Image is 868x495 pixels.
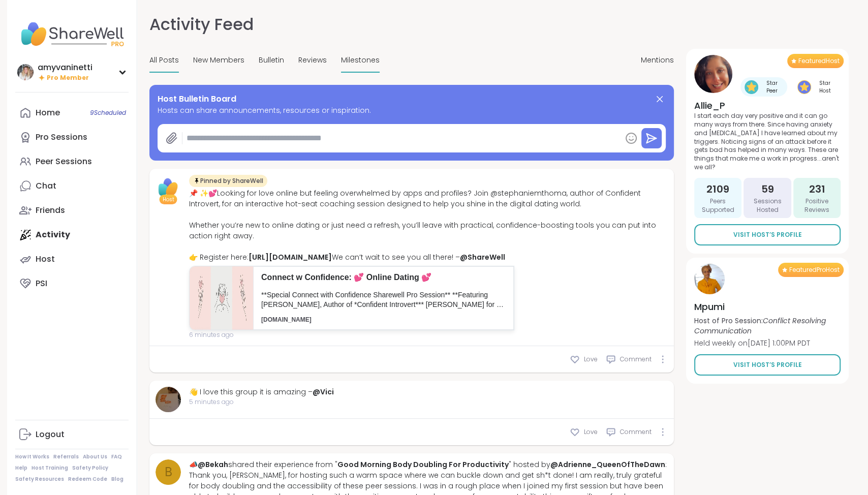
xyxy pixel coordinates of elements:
span: Visit Host’s Profile [733,360,802,369]
img: Star Peer [745,80,758,94]
p: Host of Pro Session: [694,316,841,336]
img: Allie_P [694,55,732,93]
a: Referrals [53,453,79,460]
span: Star Peer [760,79,783,95]
span: All Posts [149,55,179,66]
div: 👋 I love this group it is amazing – [189,387,334,397]
a: Host [15,247,129,271]
span: Bulletin [259,55,284,66]
span: Peers Supported [698,197,737,214]
img: 15690c93-6b96-479b-8ddf-bf221a534493 [190,266,253,330]
a: Logout [15,422,129,447]
p: I start each day very positive and it can go many ways from there. Since having anxiety and [MEDI... [694,112,841,172]
img: ShareWell [156,175,181,200]
a: @ShareWell [460,252,505,262]
a: Host Training [32,465,68,472]
span: Featured Pro Host [789,266,840,274]
span: B [165,463,172,481]
span: Milestones [341,55,380,66]
span: Sessions Hosted [748,197,787,214]
a: Good Morning Body Doubling For Productivity [337,459,509,470]
p: [DOMAIN_NAME] [261,316,506,324]
a: B [156,459,181,485]
div: amyvaninetti [38,62,92,73]
div: Chat [36,180,56,192]
span: Love [584,355,598,364]
img: ShareWell Nav Logo [15,16,129,52]
span: Love [584,427,598,437]
span: 231 [809,182,825,196]
a: [URL][DOMAIN_NAME] [249,252,332,262]
span: Comment [620,427,652,437]
img: Vici [156,387,181,412]
div: Host [36,254,55,265]
span: 2109 [706,182,729,196]
span: 59 [761,182,773,196]
div: Logout [36,429,65,440]
div: Home [36,107,60,118]
div: Pro Sessions [36,132,87,143]
a: Peer Sessions [15,149,129,174]
span: Star Host [813,79,836,95]
img: amyvaninetti [17,64,34,80]
h1: Activity Feed [149,12,254,37]
a: Home9Scheduled [15,101,129,125]
a: Blog [111,476,123,483]
span: Positive Reviews [797,197,836,214]
i: Conflict Resolving Communication [694,316,826,336]
p: **Special Connect with Confidence Sharewell Pro Session** **Featuring [PERSON_NAME], Author of *C... [261,290,506,310]
span: Host [163,196,174,203]
div: Peer Sessions [36,156,92,167]
span: Hosts can share announcements, resources or inspiration. [158,105,666,116]
a: Connect w Confidence: 💕 Online Dating 💕**Special Connect with Confidence Sharewell Pro Session** ... [189,266,514,330]
a: About Us [83,453,107,460]
p: Held weekly on [DATE] 1:00PM PDT [694,338,841,348]
span: New Members [193,55,244,66]
a: Help [15,465,27,472]
img: Mpumi [694,264,725,294]
span: Pro Member [47,74,89,82]
div: PSI [36,278,47,289]
a: @Bekah [198,459,228,470]
span: Host Bulletin Board [158,93,236,105]
span: 5 minutes ago [189,397,334,407]
span: Visit Host’s Profile [733,230,802,239]
img: Star Host [797,80,811,94]
a: @Vici [313,387,334,397]
a: Pro Sessions [15,125,129,149]
a: Chat [15,174,129,198]
span: 9 Scheduled [90,109,126,117]
a: How It Works [15,453,49,460]
h4: Mpumi [694,300,841,313]
a: Redeem Code [68,476,107,483]
a: PSI [15,271,129,296]
p: Connect w Confidence: 💕 Online Dating 💕 [261,272,506,283]
a: Friends [15,198,129,223]
a: Safety Resources [15,476,64,483]
a: Safety Policy [72,465,108,472]
div: Pinned by ShareWell [189,175,267,187]
a: @Adrienne_QueenOfTheDawn [550,459,665,470]
h4: Allie_P [694,99,841,112]
div: Friends [36,205,65,216]
a: FAQ [111,453,122,460]
a: Visit Host’s Profile [694,224,841,245]
div: 📌 ✨💕Looking for love online but feeling overwhelmed by apps and profiles? Join @stephaniemthoma, ... [189,188,668,263]
a: Visit Host’s Profile [694,354,841,376]
span: Mentions [641,55,674,66]
span: Comment [620,355,652,364]
span: Reviews [298,55,327,66]
span: 6 minutes ago [189,330,668,339]
span: Featured Host [798,57,840,65]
